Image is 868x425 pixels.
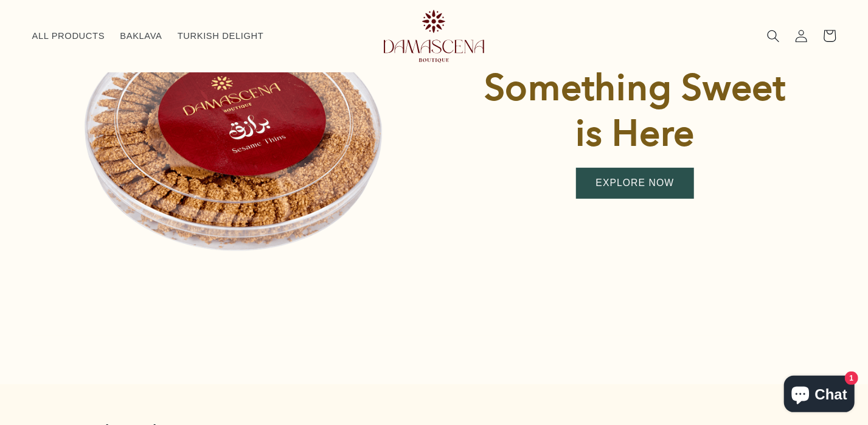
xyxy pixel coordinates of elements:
[32,30,105,42] span: ALL PRODUCTS
[120,30,162,42] span: BAKLAVA
[484,65,786,154] strong: Something Sweet is Here
[384,10,484,63] img: Damascena Boutique
[170,22,271,49] a: TURKISH DELIGHT
[780,376,858,415] inbox-online-store-chat: Shopify online store chat
[113,22,170,49] a: BAKLAVA
[363,5,506,67] a: Damascena Boutique
[577,168,693,198] a: EXPLORE NOW
[178,30,264,42] span: TURKISH DELIGHT
[760,22,788,50] summary: Search
[24,22,113,49] a: ALL PRODUCTS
